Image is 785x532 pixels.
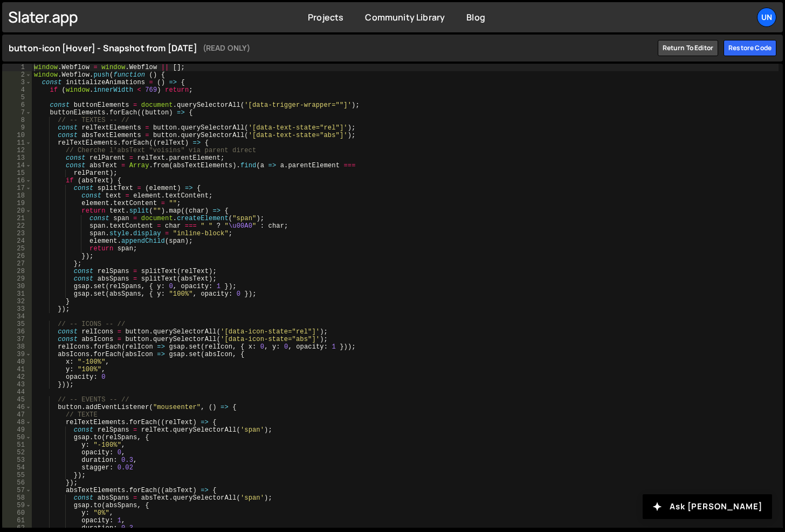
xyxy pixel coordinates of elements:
[2,381,32,388] div: 43
[2,124,32,132] div: 9
[2,336,32,343] div: 37
[2,388,32,396] div: 44
[2,328,32,336] div: 36
[2,509,32,517] div: 60
[2,305,32,313] div: 33
[2,434,32,441] div: 50
[2,64,32,71] div: 1
[2,472,32,479] div: 55
[2,177,32,185] div: 16
[2,237,32,245] div: 24
[2,358,32,366] div: 40
[2,260,32,268] div: 27
[2,79,32,86] div: 3
[2,290,32,298] div: 31
[724,40,776,56] div: Restore code
[2,351,32,358] div: 39
[2,200,32,207] div: 19
[2,245,32,253] div: 25
[2,117,32,124] div: 8
[2,207,32,215] div: 20
[2,524,32,532] div: 62
[2,373,32,381] div: 42
[2,139,32,147] div: 11
[2,71,32,79] div: 2
[2,517,32,524] div: 61
[466,11,485,23] a: Blog
[2,426,32,434] div: 49
[2,343,32,351] div: 38
[2,215,32,222] div: 21
[2,132,32,139] div: 10
[2,162,32,169] div: 14
[2,147,32,154] div: 12
[2,253,32,260] div: 26
[2,86,32,94] div: 4
[2,222,32,230] div: 22
[365,11,445,23] a: Community Library
[2,230,32,237] div: 23
[2,502,32,509] div: 59
[2,169,32,177] div: 15
[2,268,32,275] div: 28
[308,11,343,23] a: Projects
[2,154,32,162] div: 13
[203,42,251,54] small: (READ ONLY)
[2,494,32,502] div: 58
[2,404,32,411] div: 46
[2,298,32,305] div: 32
[2,456,32,464] div: 53
[2,487,32,494] div: 57
[2,275,32,283] div: 29
[2,101,32,109] div: 6
[2,411,32,419] div: 47
[643,494,772,519] button: Ask [PERSON_NAME]
[2,441,32,449] div: 51
[2,396,32,404] div: 45
[2,192,32,200] div: 18
[2,283,32,290] div: 30
[2,479,32,487] div: 56
[2,449,32,456] div: 52
[757,8,776,27] a: Un
[2,366,32,373] div: 41
[9,42,652,54] h1: button-icon [Hover] - Snapshot from [DATE]
[2,185,32,192] div: 17
[2,313,32,320] div: 34
[2,109,32,117] div: 7
[2,320,32,328] div: 35
[2,464,32,472] div: 54
[658,40,719,56] a: Return to editor
[2,419,32,426] div: 48
[2,94,32,101] div: 5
